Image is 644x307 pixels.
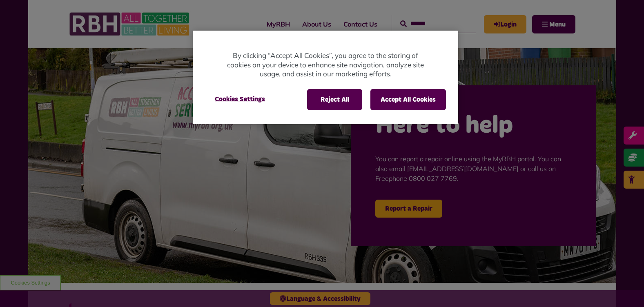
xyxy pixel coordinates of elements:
p: By clicking “Accept All Cookies”, you agree to the storing of cookies on your device to enhance s... [225,51,426,79]
div: Privacy [193,31,458,124]
div: Cookie banner [193,31,458,124]
button: Accept All Cookies [370,89,446,110]
button: Reject All [307,89,362,110]
button: Cookies Settings [205,89,275,109]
